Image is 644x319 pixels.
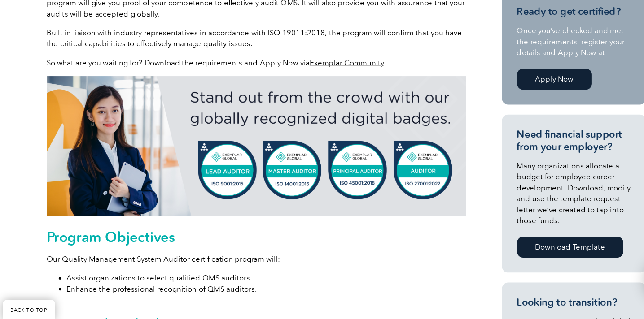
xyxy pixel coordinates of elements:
[476,146,578,168] h3: Need financial support from your employer?
[53,99,430,224] img: badges
[476,35,578,47] h3: Ready to get certified?
[630,4,641,12] img: en
[53,55,430,75] p: Built in liaison with industry representatives in accordance with ISO 19011:2018, the program wil...
[53,259,430,268] p: Our Quality Management System Auditor certification program will:
[53,82,430,92] p: So what are you waiting for? Download the requirements and Apply Now via .
[13,300,60,319] a: BACK TO TOP
[53,237,430,251] h2: Program Objectives
[476,243,571,262] a: Download Template
[476,175,578,234] p: Many organizations allocate a budget for employee career development. Download, modify and use th...
[476,53,578,83] p: Once you’ve checked and met the requirements, register your details and Apply Now at
[71,285,430,295] li: Enhance the professional recognition of QMS auditors.
[476,297,578,308] h3: Looking to transition?
[476,92,543,111] a: Apply Now
[71,276,430,285] li: Assist organizations to select qualified QMS auditors
[53,18,430,48] p: Through extensive examination of your knowledge and personal attributes, our Quality Management S...
[289,83,356,91] a: Exemplar Community
[599,274,621,297] img: contact-chat.png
